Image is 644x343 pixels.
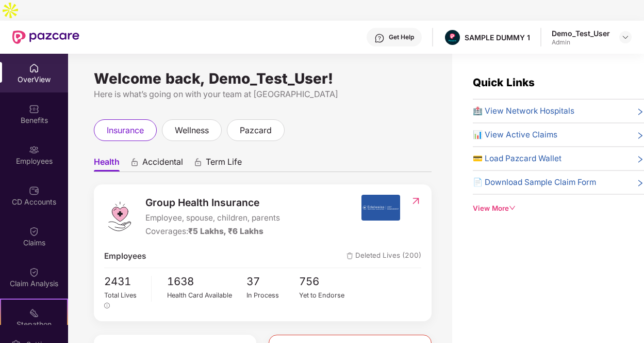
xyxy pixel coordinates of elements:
span: Employees [104,250,146,262]
span: 37 [246,273,299,290]
img: svg+xml;base64,PHN2ZyBpZD0iSG9tZSIgeG1sbnM9Imh0dHA6Ly93d3cudzMub3JnLzIwMDAvc3ZnIiB3aWR0aD0iMjAiIG... [29,63,39,73]
span: Health [94,157,120,171]
img: deleteIcon [346,253,353,259]
img: svg+xml;base64,PHN2ZyBpZD0iRHJvcGRvd24tMzJ4MzIiIHhtbG5zPSJodHRwOi8vd3d3LnczLm9yZy8yMDAwL3N2ZyIgd2... [621,33,630,41]
img: New Pazcare Logo [12,30,79,44]
span: ₹5 Lakhs, ₹6 Lakhs [188,226,263,236]
span: Employee, spouse, children, parents [145,212,280,224]
div: Demo_Test_User [552,28,610,38]
img: insurerIcon [361,195,400,221]
img: svg+xml;base64,PHN2ZyBpZD0iSGVscC0zMngzMiIgeG1sbnM9Imh0dHA6Ly93d3cudzMub3JnLzIwMDAvc3ZnIiB3aWR0aD... [374,33,385,43]
span: 2431 [104,273,144,290]
span: Term Life [206,157,242,171]
div: Coverages: [145,225,280,238]
span: Quick Links [473,76,535,89]
img: svg+xml;base64,PHN2ZyBpZD0iQ2xhaW0iIHhtbG5zPSJodHRwOi8vd3d3LnczLm9yZy8yMDAwL3N2ZyIgd2lkdGg9IjIwIi... [29,267,39,277]
span: 1638 [167,273,246,290]
img: Pazcare_Alternative_logo-01-01.png [445,30,460,45]
div: Here is what’s going on with your team at [GEOGRAPHIC_DATA] [94,88,432,101]
span: 💳 Load Pazcard Wallet [473,152,562,165]
div: Stepathon [1,319,67,330]
img: svg+xml;base64,PHN2ZyBpZD0iRW1wbG95ZWVzIiB4bWxucz0iaHR0cDovL3d3dy53My5vcmcvMjAwMC9zdmciIHdpZHRoPS... [29,145,39,155]
span: pazcard [240,124,272,137]
img: logo [104,201,135,232]
span: 📊 View Active Claims [473,129,557,141]
span: 756 [299,273,352,290]
span: right [636,131,644,141]
span: wellness [175,124,209,137]
img: svg+xml;base64,PHN2ZyBpZD0iQ0RfQWNjb3VudHMiIGRhdGEtbmFtZT0iQ0QgQWNjb3VudHMiIHhtbG5zPSJodHRwOi8vd3... [29,185,39,196]
img: svg+xml;base64,PHN2ZyB4bWxucz0iaHR0cDovL3d3dy53My5vcmcvMjAwMC9zdmciIHdpZHRoPSIyMSIgaGVpZ2h0PSIyMC... [29,308,39,318]
div: Yet to Endorse [299,290,352,301]
span: right [636,154,644,165]
span: Group Health Insurance [145,195,280,210]
img: svg+xml;base64,PHN2ZyBpZD0iQmVuZWZpdHMiIHhtbG5zPSJodHRwOi8vd3d3LnczLm9yZy8yMDAwL3N2ZyIgd2lkdGg9Ij... [29,104,39,114]
div: Health Card Available [167,290,246,301]
div: View More [473,203,644,214]
img: svg+xml;base64,PHN2ZyBpZD0iQ2xhaW0iIHhtbG5zPSJodHRwOi8vd3d3LnczLm9yZy8yMDAwL3N2ZyIgd2lkdGg9IjIwIi... [29,226,39,237]
span: Deleted Lives (200) [346,250,421,262]
div: animation [193,158,203,167]
span: info-circle [104,303,110,308]
span: Accidental [142,157,183,171]
span: 🏥 View Network Hospitals [473,105,574,117]
span: right [636,107,644,117]
img: RedirectIcon [410,196,421,206]
span: 📄 Download Sample Claim Form [473,176,596,189]
span: right [636,178,644,189]
div: SAMPLE DUMMY 1 [465,33,530,42]
span: down [509,205,516,211]
div: Welcome back, Demo_Test_User! [94,74,432,83]
div: Admin [552,38,610,46]
span: insurance [107,124,144,137]
div: Get Help [389,33,414,41]
span: Total Lives [104,291,137,299]
div: animation [130,158,139,167]
div: In Process [246,290,299,301]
